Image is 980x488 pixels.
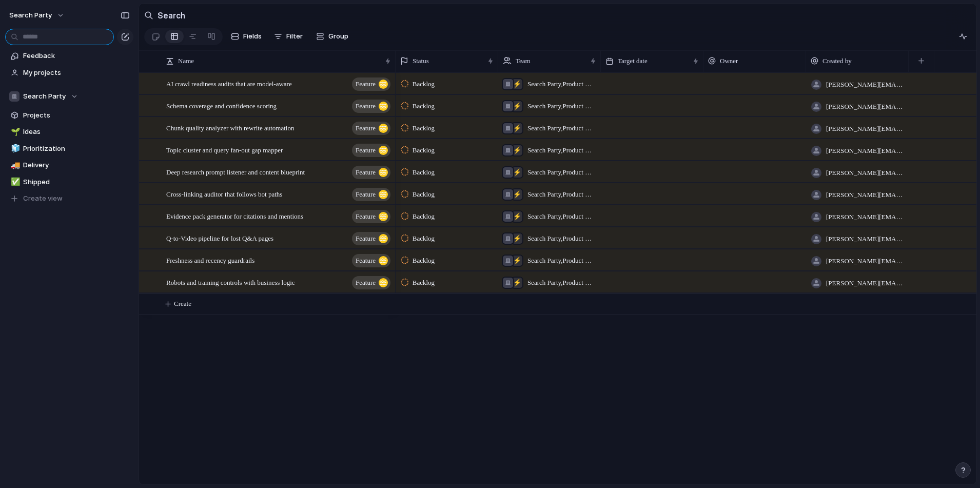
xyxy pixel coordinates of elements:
[826,102,904,112] span: [PERSON_NAME][EMAIL_ADDRESS][DOMAIN_NAME]
[352,210,390,223] button: Feature
[311,28,354,45] button: Group
[527,278,596,288] span: Search Party , Product & Engineering
[352,166,390,179] button: Feature
[243,31,262,42] span: Fields
[166,166,305,178] span: Deep research prompt listener and content blueprint
[356,253,376,268] span: Feature
[512,233,522,244] div: ⚡
[356,187,376,202] span: Feature
[23,68,130,78] span: My projects
[527,256,596,266] span: Search Party , Product & Engineering
[23,51,130,61] span: Feedback
[527,123,596,133] span: Search Party , Product & Engineering
[166,77,292,89] span: AI crawl readiness audits that are model-aware
[5,141,133,157] a: 🧊Prioritization
[826,124,904,134] span: [PERSON_NAME][EMAIL_ADDRESS][DOMAIN_NAME]
[413,211,435,222] span: Backlog
[512,256,522,266] div: ⚡
[23,91,66,102] span: Search Party
[413,56,429,66] span: Status
[352,276,390,289] button: Feature
[227,28,266,45] button: Fields
[413,256,435,266] span: Backlog
[512,167,522,178] div: ⚡
[527,101,596,111] span: Search Party , Product & Engineering
[178,56,194,66] span: Name
[9,127,19,137] button: 🌱
[158,9,185,22] h2: Search
[5,48,133,64] a: Feedback
[512,211,522,222] div: ⚡
[352,77,390,91] button: Feature
[413,189,435,200] span: Backlog
[413,145,435,155] span: Backlog
[826,234,904,244] span: [PERSON_NAME][EMAIL_ADDRESS][DOMAIN_NAME]
[356,276,376,290] span: Feature
[5,174,133,190] a: ✅Shipped
[413,123,435,133] span: Backlog
[826,212,904,222] span: [PERSON_NAME][EMAIL_ADDRESS][DOMAIN_NAME]
[512,189,522,200] div: ⚡
[166,232,273,244] span: Q-to-Video pipeline for lost Q&A pages
[826,80,904,90] span: [PERSON_NAME][EMAIL_ADDRESS][DOMAIN_NAME]
[512,79,522,89] div: ⚡
[11,160,18,171] div: 🚚
[166,254,254,266] span: Freshness and recency guardrails
[166,122,294,133] span: Chunk quality analyzer with rewrite automation
[352,232,390,245] button: Feature
[527,211,596,222] span: Search Party , Product & Engineering
[356,121,376,135] span: Feature
[9,144,19,154] button: 🧊
[527,189,596,200] span: Search Party , Product & Engineering
[527,167,596,178] span: Search Party , Product & Engineering
[166,188,282,200] span: Cross-linking auditor that follows bot paths
[9,160,19,170] button: 🚚
[286,31,303,42] span: Filter
[527,79,596,89] span: Search Party , Product & Engineering
[512,278,522,288] div: ⚡
[5,65,133,81] a: My projects
[826,168,904,178] span: [PERSON_NAME][EMAIL_ADDRESS][DOMAIN_NAME]
[826,190,904,200] span: [PERSON_NAME][EMAIL_ADDRESS][DOMAIN_NAME]
[23,160,130,170] span: Delivery
[174,299,191,309] span: Create
[352,122,390,135] button: Feature
[356,165,376,180] span: Feature
[413,233,435,244] span: Backlog
[352,254,390,267] button: Feature
[9,177,19,187] button: ✅
[23,110,130,121] span: Projects
[826,146,904,156] span: [PERSON_NAME][EMAIL_ADDRESS][DOMAIN_NAME]
[5,108,133,123] a: Projects
[826,278,904,288] span: [PERSON_NAME][EMAIL_ADDRESS][DOMAIN_NAME]
[352,100,390,113] button: Feature
[356,209,376,224] span: Feature
[352,188,390,201] button: Feature
[23,193,63,204] span: Create view
[328,31,348,42] span: Group
[270,28,307,45] button: Filter
[356,99,376,113] span: Feature
[166,210,303,222] span: Evidence pack generator for citations and mentions
[826,256,904,266] span: [PERSON_NAME][EMAIL_ADDRESS][DOMAIN_NAME]
[527,233,596,244] span: Search Party , Product & Engineering
[413,167,435,178] span: Backlog
[356,77,376,91] span: Feature
[9,10,52,21] span: Search Party
[413,101,435,111] span: Backlog
[5,89,133,104] button: Search Party
[413,79,435,89] span: Backlog
[352,144,390,157] button: Feature
[5,158,133,173] a: 🚚Delivery
[356,143,376,158] span: Feature
[516,56,531,66] span: Team
[5,7,70,24] button: Search Party
[5,124,133,140] a: 🌱Ideas
[5,191,133,206] button: Create view
[512,101,522,111] div: ⚡
[720,56,738,66] span: Owner
[23,144,130,154] span: Prioritization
